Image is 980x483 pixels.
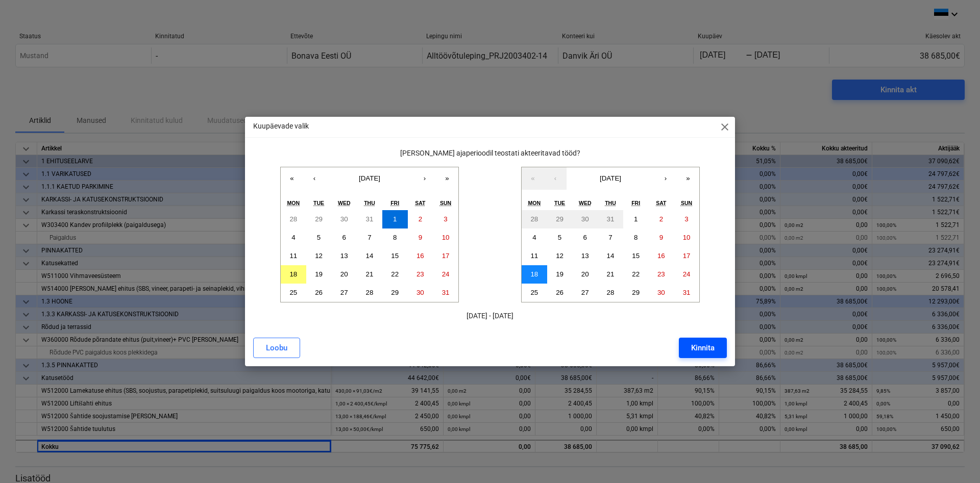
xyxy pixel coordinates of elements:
abbr: July 29, 2025 [556,215,563,223]
button: August 16, 2025 [649,247,674,265]
button: August 13, 2025 [331,247,357,265]
button: July 28, 2025 [522,210,547,228]
abbr: August 3, 2025 [444,215,447,223]
abbr: August 22, 2025 [391,270,399,278]
abbr: Monday [528,200,541,206]
button: July 31, 2025 [598,210,623,228]
abbr: August 27, 2025 [340,289,348,296]
span: [DATE] [359,174,380,182]
button: August 14, 2025 [357,247,382,265]
abbr: August 8, 2025 [634,234,638,241]
button: August 29, 2025 [623,284,649,302]
abbr: August 31, 2025 [442,289,450,296]
abbr: July 30, 2025 [340,215,348,223]
button: August 20, 2025 [572,265,598,284]
button: August 1, 2025 [382,210,408,228]
button: August 30, 2025 [408,284,433,302]
abbr: Sunday [681,200,692,206]
abbr: August 19, 2025 [556,270,563,278]
button: August 21, 2025 [357,265,382,284]
button: August 8, 2025 [623,228,649,247]
abbr: August 2, 2025 [419,215,422,223]
button: August 21, 2025 [598,265,623,284]
abbr: August 17, 2025 [442,252,450,260]
abbr: August 15, 2025 [391,252,399,260]
abbr: July 29, 2025 [315,215,323,223]
button: August 31, 2025 [674,284,699,302]
abbr: August 13, 2025 [581,252,589,260]
abbr: Saturday [415,200,425,206]
abbr: August 1, 2025 [634,215,638,223]
button: ‹ [544,167,567,190]
button: August 2, 2025 [649,210,674,228]
button: « [522,167,544,190]
abbr: July 31, 2025 [607,215,615,223]
p: [DATE] - [DATE] [253,311,727,321]
button: › [654,167,677,190]
abbr: August 9, 2025 [419,234,422,241]
button: August 11, 2025 [281,247,306,265]
abbr: August 12, 2025 [556,252,563,260]
button: August 13, 2025 [572,247,598,265]
button: July 28, 2025 [281,210,306,228]
button: August 31, 2025 [433,284,458,302]
abbr: July 28, 2025 [289,215,297,223]
button: Kinnita [679,338,727,358]
button: August 26, 2025 [547,284,573,302]
button: July 29, 2025 [306,210,332,228]
abbr: August 20, 2025 [340,270,348,278]
abbr: August 4, 2025 [532,234,536,241]
button: August 27, 2025 [331,284,357,302]
button: August 3, 2025 [674,210,699,228]
abbr: August 7, 2025 [608,234,612,241]
button: July 31, 2025 [357,210,382,228]
button: August 3, 2025 [433,210,458,228]
abbr: August 30, 2025 [416,289,424,296]
abbr: Monday [287,200,300,206]
button: August 20, 2025 [331,265,357,284]
abbr: August 22, 2025 [632,270,640,278]
abbr: August 18, 2025 [289,270,297,278]
button: August 8, 2025 [382,228,408,247]
abbr: August 18, 2025 [530,270,538,278]
abbr: August 7, 2025 [367,234,371,241]
abbr: Friday [390,200,399,206]
button: [DATE] [326,167,413,190]
abbr: Sunday [440,200,451,206]
button: August 24, 2025 [674,265,699,284]
button: August 9, 2025 [408,228,433,247]
button: August 5, 2025 [547,228,573,247]
button: August 12, 2025 [547,247,573,265]
abbr: August 25, 2025 [289,289,297,296]
abbr: August 21, 2025 [607,270,615,278]
button: August 30, 2025 [649,284,674,302]
button: August 10, 2025 [433,228,458,247]
abbr: Thursday [364,200,375,206]
abbr: August 16, 2025 [416,252,424,260]
button: August 28, 2025 [357,284,382,302]
button: August 24, 2025 [433,265,458,284]
button: August 7, 2025 [357,228,382,247]
abbr: Wednesday [579,200,592,206]
abbr: August 11, 2025 [289,252,297,260]
button: August 29, 2025 [382,284,408,302]
abbr: August 12, 2025 [315,252,323,260]
button: August 19, 2025 [547,265,573,284]
button: [DATE] [567,167,654,190]
button: August 18, 2025 [522,265,547,284]
abbr: August 16, 2025 [657,252,665,260]
button: August 23, 2025 [408,265,433,284]
abbr: August 31, 2025 [683,289,691,296]
button: ‹ [303,167,326,190]
abbr: August 6, 2025 [583,234,587,241]
abbr: August 2, 2025 [659,215,663,223]
abbr: Tuesday [554,200,565,206]
abbr: July 31, 2025 [366,215,374,223]
abbr: August 10, 2025 [683,234,691,241]
button: › [413,167,436,190]
button: August 7, 2025 [598,228,623,247]
abbr: August 9, 2025 [659,234,663,241]
abbr: August 21, 2025 [366,270,374,278]
button: August 4, 2025 [281,228,306,247]
button: August 26, 2025 [306,284,332,302]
